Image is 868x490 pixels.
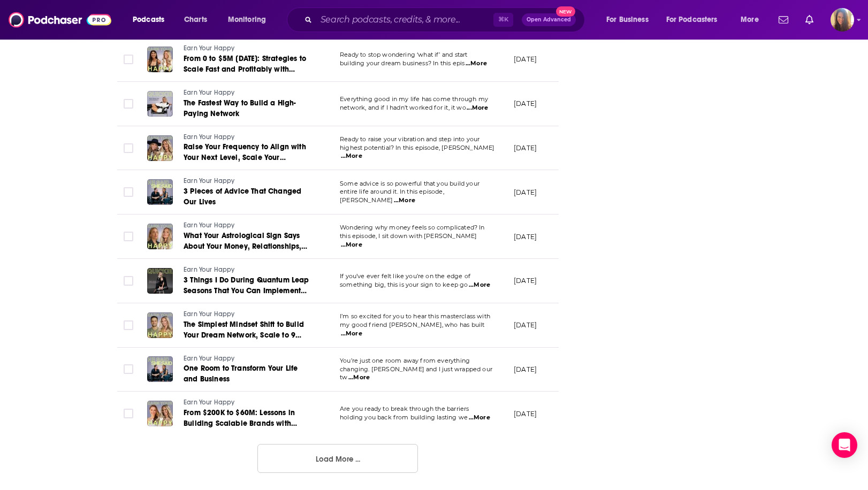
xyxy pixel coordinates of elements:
a: Earn Your Happy [184,221,312,231]
span: Earn Your Happy [184,177,235,185]
span: Podcasts [133,12,164,27]
button: Open AdvancedNew [522,13,576,26]
p: [DATE] [514,365,537,374]
span: highest potential? In this episode, [PERSON_NAME] [340,144,494,151]
a: Earn Your Happy [184,177,312,186]
span: ...More [469,414,490,422]
span: network, and if I hadn’t worked for it, it wo [340,104,466,111]
span: 3 Pieces of Advice That Changed Our Lives [184,187,301,206]
span: this episode, I sit down with [PERSON_NAME] [340,232,477,240]
a: From $200K to $60M: Lessons in Building Scalable Brands with [PERSON_NAME] [184,408,312,429]
span: my good friend [PERSON_NAME], who has built [340,321,484,328]
span: ...More [348,373,370,382]
span: ⌘ K [493,13,513,27]
div: Search podcasts, credits, & more... [297,7,595,32]
span: Earn Your Happy [184,221,235,229]
span: Toggle select row [124,143,133,153]
span: Toggle select row [124,409,133,418]
a: Earn Your Happy [184,310,312,319]
a: What Your Astrological Sign Says About Your Money, Relationships, and Personal Power with [PERSON... [184,231,312,252]
a: Show notifications dropdown [774,11,793,29]
span: Ready to stop wondering ‘what if’ and start [340,51,467,58]
span: Wondering why money feels so complicated? In [340,224,485,231]
span: ...More [469,281,490,289]
span: Logged in as AHartman333 [831,8,854,32]
span: Earn Your Happy [184,399,235,406]
span: Earn Your Happy [184,310,235,318]
span: From $200K to $60M: Lessons in Building Scalable Brands with [PERSON_NAME] [184,408,297,439]
span: For Podcasters [666,12,718,27]
p: [DATE] [514,55,537,64]
span: Toggle select row [124,276,133,286]
a: Earn Your Happy [184,44,312,53]
span: Toggle select row [124,320,133,330]
p: [DATE] [514,276,537,285]
button: open menu [659,11,733,28]
span: Toggle select row [124,232,133,241]
span: Earn Your Happy [184,89,235,96]
span: What Your Astrological Sign Says About Your Money, Relationships, and Personal Power with [PERSON... [184,231,307,272]
span: ...More [466,59,487,68]
span: Earn Your Happy [184,44,235,52]
span: The Simplest Mindset Shift to Build Your Dream Network, Scale to 9 Figures, and Sustain Growth wi... [184,320,304,361]
span: 3 Things I Do During Quantum Leap Seasons That You Can Implement [DATE] [184,275,309,306]
span: holding you back from building lasting we [340,414,468,421]
a: Earn Your Happy [184,398,312,408]
button: Load More ... [257,444,418,473]
span: Toggle select row [124,99,133,109]
span: something big, this is your sign to keep go [340,281,468,288]
span: Raise Your Frequency to Align with Your Next Level, Scale Your Business, and Attract Abundance In... [184,142,306,183]
span: Some advice is so powerful that you build your [340,180,479,187]
span: The Fastest Way to Build a High-Paying Network [184,98,296,118]
p: [DATE] [514,232,537,241]
span: Open Advanced [527,17,571,22]
span: ...More [341,152,362,160]
span: Charts [184,12,207,27]
a: From 0 to $5M [DATE]: Strategies to Scale Fast and Profitably with [PERSON_NAME] [184,53,312,75]
a: Earn Your Happy [184,88,312,98]
img: Podchaser - Follow, Share and Rate Podcasts [9,10,111,30]
input: Search podcasts, credits, & more... [316,11,493,28]
span: More [741,12,759,27]
a: The Simplest Mindset Shift to Build Your Dream Network, Scale to 9 Figures, and Sustain Growth wi... [184,319,312,341]
span: I’m so excited for you to hear this masterclass with [340,312,490,320]
a: 3 Pieces of Advice That Changed Our Lives [184,186,312,208]
span: Are you ready to break through the barriers [340,405,469,412]
a: Show notifications dropdown [801,11,818,29]
a: 3 Things I Do During Quantum Leap Seasons That You Can Implement [DATE] [184,275,312,296]
span: Everything good in my life has come through my [340,95,488,103]
span: New [556,6,575,17]
span: entire life around it. In this episode, [PERSON_NAME] [340,188,444,204]
p: [DATE] [514,143,537,152]
button: open menu [125,11,178,28]
span: Toggle select row [124,55,133,64]
button: open menu [220,11,280,28]
span: Monitoring [228,12,266,27]
span: One Room to Transform Your Life and Business [184,364,298,384]
a: Earn Your Happy [184,133,312,142]
img: User Profile [831,8,854,32]
span: Earn Your Happy [184,266,235,273]
span: For Business [606,12,649,27]
button: open menu [733,11,772,28]
span: changing. [PERSON_NAME] and I just wrapped our tw [340,365,492,381]
span: You’re just one room away from everything [340,357,470,364]
button: open menu [599,11,662,28]
span: Ready to raise your vibration and step into your [340,135,479,143]
a: Earn Your Happy [184,265,312,275]
a: Raise Your Frequency to Align with Your Next Level, Scale Your Business, and Attract Abundance In... [184,142,312,163]
p: [DATE] [514,320,537,330]
button: Show profile menu [831,8,854,32]
a: Earn Your Happy [184,354,312,364]
span: building your dream business? In this epis [340,59,465,67]
span: Toggle select row [124,187,133,197]
div: Open Intercom Messenger [832,432,857,458]
span: If you’ve ever felt like you’re on the edge of [340,272,470,280]
span: Toggle select row [124,364,133,374]
span: Earn Your Happy [184,355,235,362]
span: ...More [341,330,362,338]
span: ...More [341,241,362,249]
span: ...More [394,196,415,205]
p: [DATE] [514,409,537,418]
span: ...More [467,104,488,112]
